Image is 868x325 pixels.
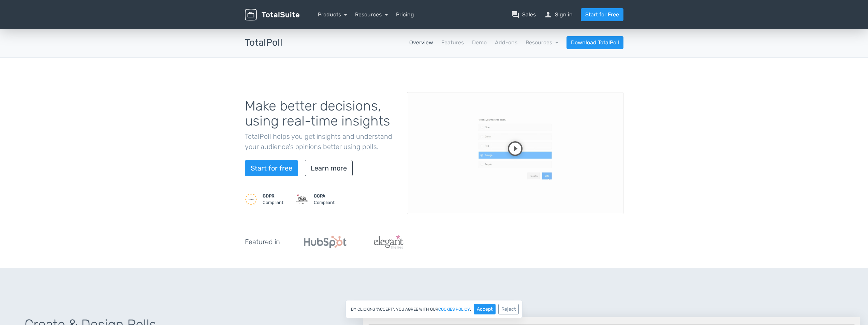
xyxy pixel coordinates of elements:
[472,39,487,47] a: Demo
[526,39,558,46] a: Resources
[245,99,397,129] h1: Make better decisions, using real-time insights
[544,11,552,19] span: person
[245,193,257,205] img: GDPR
[245,38,282,48] h3: TotalPoll
[263,193,275,198] strong: GDPR
[345,300,523,318] div: By clicking "Accept", you agree with our .
[263,193,283,206] small: Compliant
[441,39,464,47] a: Features
[409,39,433,47] a: Overview
[314,193,335,206] small: Compliant
[511,11,536,19] a: question_answerSales
[567,36,623,49] a: Download TotalPoll
[374,235,403,249] img: ElegantThemes
[511,11,519,19] span: question_answer
[296,193,308,205] img: CCPA
[355,11,388,18] a: Resources
[318,11,347,18] a: Products
[245,238,280,246] h5: Featured in
[305,160,353,176] a: Learn more
[438,307,470,311] a: cookies policy
[245,160,298,176] a: Start for free
[245,131,397,152] p: TotalPoll helps you get insights and understand your audience's opinions better using polls.
[396,11,414,19] a: Pricing
[314,193,325,198] strong: CCPA
[495,39,517,47] a: Add-ons
[581,8,623,21] a: Start for Free
[544,11,573,19] a: personSign in
[474,304,496,314] button: Accept
[498,304,519,314] button: Reject
[304,236,347,248] img: Hubspot
[245,9,299,21] img: TotalSuite for WordPress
